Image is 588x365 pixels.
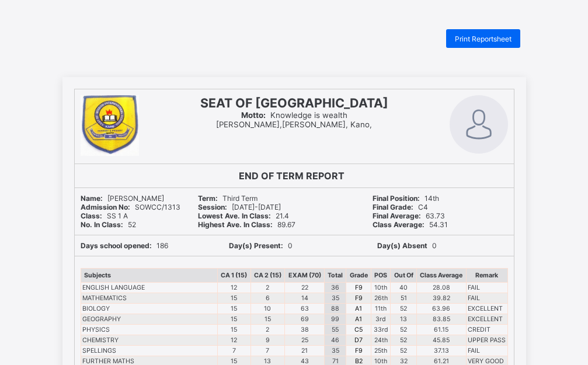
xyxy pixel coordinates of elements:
td: 22 [285,283,325,293]
span: 63.73 [373,211,445,220]
td: 37.13 [416,346,466,356]
th: CA 1 (15) [218,269,251,283]
span: 21.4 [198,211,289,220]
b: Class Average: [373,220,425,229]
td: 6 [250,293,285,304]
th: CA 2 (15) [250,269,285,283]
td: 10 [250,304,285,314]
span: Print Reportsheet [455,34,512,43]
td: 15 [218,325,251,335]
td: 12 [218,283,251,293]
span: C4 [373,203,428,211]
span: 0 [229,241,293,250]
td: 55 [325,325,346,335]
td: 14 [285,293,325,304]
td: 15 [218,314,251,325]
th: Class Average [416,269,466,283]
td: 25 [285,335,325,346]
td: 52 [391,304,416,314]
b: Class: [81,211,102,220]
td: 36 [325,283,346,293]
b: No. In Class: [81,220,123,229]
td: 38 [285,325,325,335]
td: 2 [250,283,285,293]
th: Grade [346,269,371,283]
td: CHEMISTRY [81,335,218,346]
td: FAIL [466,283,507,293]
th: Total [325,269,346,283]
b: Admission No: [81,203,130,211]
td: A1 [346,304,371,314]
b: Highest Ave. In Class: [198,220,273,229]
b: Days school opened: [81,241,152,250]
td: 9 [250,335,285,346]
b: Final Average: [373,211,421,220]
span: SEAT OF [GEOGRAPHIC_DATA] [200,95,388,110]
td: PHYSICS [81,325,218,335]
span: 186 [81,241,168,250]
b: Final Position: [373,194,420,203]
b: Lowest Ave. In Class: [198,211,271,220]
th: Out Of [391,269,416,283]
td: A1 [346,314,371,325]
th: Subjects [81,269,218,283]
td: 15 [218,304,251,314]
td: 61.15 [416,325,466,335]
b: Name: [81,194,103,203]
b: Day(s) Present: [229,241,283,250]
td: F9 [346,346,371,356]
td: 63 [285,304,325,314]
td: 11th [371,304,390,314]
span: [DATE]-[DATE] [198,203,281,211]
span: 52 [81,220,136,229]
td: CREDIT [466,325,507,335]
th: EXAM (70) [285,269,325,283]
td: FAIL [466,293,507,304]
td: 28.08 [416,283,466,293]
td: 51 [391,293,416,304]
th: Remark [466,269,507,283]
td: 3rd [371,314,390,325]
b: Session: [198,203,227,211]
td: 7 [250,346,285,356]
td: 15 [250,314,285,325]
td: 10th [371,283,390,293]
td: 13 [391,314,416,325]
td: 46 [325,335,346,346]
td: D7 [346,335,371,346]
span: [PERSON_NAME] [81,194,164,203]
td: MATHEMATICS [81,293,218,304]
td: 45.85 [416,335,466,346]
td: 26th [371,293,390,304]
td: BIOLOGY [81,304,218,314]
b: Day(s) Absent [377,241,427,250]
td: 35 [325,346,346,356]
td: 24th [371,335,390,346]
span: 14th [373,194,439,203]
td: 63.96 [416,304,466,314]
td: UPPER PASS [466,335,507,346]
td: FAIL [466,346,507,356]
td: 99 [325,314,346,325]
span: 54.31 [373,220,448,229]
td: 52 [391,325,416,335]
td: 52 [391,335,416,346]
span: SS 1 A [81,211,128,220]
td: 2 [250,325,285,335]
td: 88 [325,304,346,314]
td: 7 [218,346,251,356]
td: 12 [218,335,251,346]
b: Final Grade: [373,203,413,211]
td: GEOGRAPHY [81,314,218,325]
td: SPELLINGS [81,346,218,356]
td: 39.82 [416,293,466,304]
td: F9 [346,283,371,293]
th: POS [371,269,390,283]
span: [PERSON_NAME],[PERSON_NAME], Kano, [216,120,372,129]
td: C5 [346,325,371,335]
b: END OF TERM REPORT [239,170,345,182]
span: SOWCC/1313 [81,203,180,211]
td: EXCELLENT [466,314,507,325]
td: 25th [371,346,390,356]
td: 40 [391,283,416,293]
